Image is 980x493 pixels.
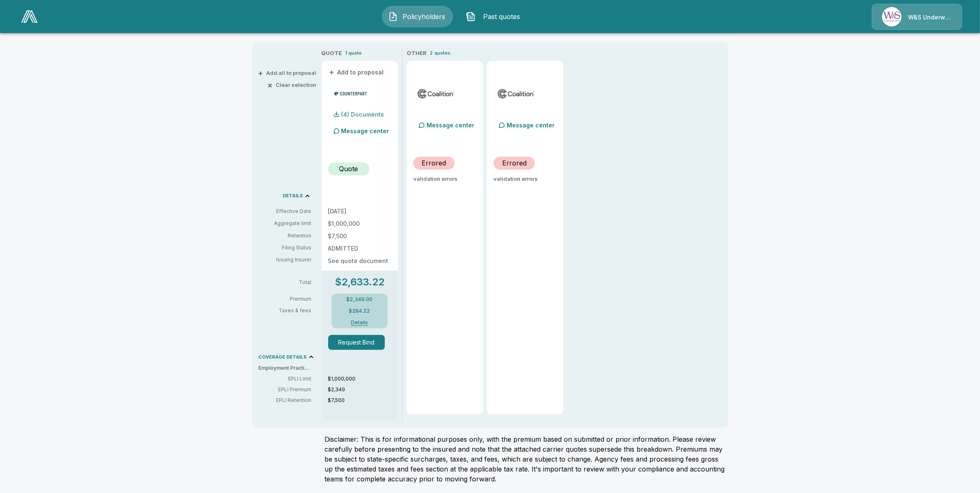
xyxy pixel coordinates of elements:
span: Request Bind [328,335,391,350]
p: $284.22 [349,309,370,314]
p: $1,000,000 [328,221,391,227]
p: validation errors [494,176,557,182]
img: Agency Icon [882,7,901,26]
p: Issuing Insurer [259,256,312,263]
p: Taxes & fees [259,308,318,313]
p: $1,000,000 [328,375,398,383]
span: + [329,69,334,75]
button: Past quotes IconPast quotes [460,6,531,27]
p: validation errors [413,176,477,182]
p: 2 [430,50,433,57]
img: coalitionmlsurplus [417,87,455,100]
p: $2,349.00 [347,297,373,302]
button: +Add all to proposal [260,70,317,76]
p: Message center [341,127,389,135]
button: ×Clear selection [269,82,317,88]
p: See quote document [328,258,391,264]
p: Quote [339,164,358,174]
p: Effective Date [259,208,312,215]
span: Past quotes [479,12,525,22]
p: $2,633.22 [335,277,384,287]
p: 1 quote [346,50,362,57]
img: AA Logo [21,10,38,23]
p: DETAILS [283,194,303,198]
button: Request Bind [328,335,385,350]
p: QUOTE [322,49,342,57]
img: Past quotes Icon [466,12,476,22]
p: EPLI Premium: Employment Practices Liability Premium [259,386,312,393]
a: Agency IconW&S Underwriters [872,4,962,30]
p: ADMITTED [328,246,391,251]
span: Policyholders [401,12,447,22]
p: $2,349 [328,386,398,393]
button: Policyholders IconPolicyholders [382,6,453,27]
span: + [258,70,263,76]
p: Message center [427,121,475,129]
p: W&S Underwriters [908,13,952,22]
p: Employment Practices Liability (EPLI) [259,364,318,372]
span: × [268,82,273,88]
p: EPLI Limit: Employment Practices Liability Limit [259,375,312,383]
p: [DATE] [328,208,391,214]
img: coalitionmladmitted [497,87,535,100]
p: Errored [422,158,446,168]
p: Filing Status [259,244,312,251]
p: Premium [259,297,318,302]
button: Details [343,320,376,325]
p: Aggregate limit [259,220,312,227]
img: counterpartmladmitted [331,87,370,100]
p: $7,500 [328,397,398,404]
p: OTHER [407,49,427,57]
img: Policyholders Icon [388,12,398,22]
p: (4) Documents [341,112,384,117]
p: Disclaimer: This is for informational purposes only, with the premium based on submitted or prior... [325,434,728,484]
p: EPLI Retention: Employment Practices Liability Retention [259,397,312,404]
p: Retention [259,232,312,239]
button: +Add to proposal [328,68,386,77]
p: Errored [502,158,527,168]
p: $7,500 [328,233,391,239]
p: COVERAGE DETAILS [259,355,307,359]
p: Message center [507,121,555,129]
p: Total [259,280,318,285]
p: quotes [434,50,451,57]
